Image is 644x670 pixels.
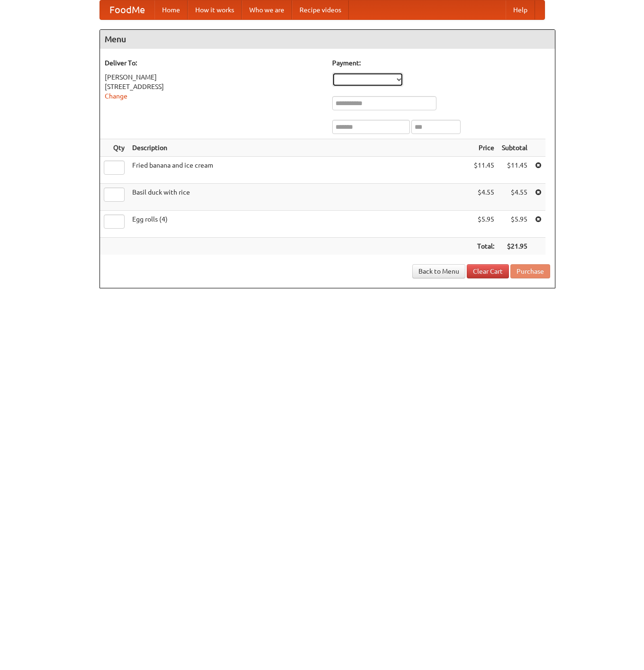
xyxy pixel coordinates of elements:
[105,58,323,68] h5: Deliver To:
[292,0,349,19] a: Recipe videos
[100,139,128,157] th: Qty
[498,184,531,211] td: $4.55
[105,72,323,82] div: [PERSON_NAME]
[498,238,531,255] th: $21.95
[105,82,323,91] div: [STREET_ADDRESS]
[498,139,531,157] th: Subtotal
[510,264,550,278] button: Purchase
[128,211,470,238] td: Egg rolls (4)
[188,0,242,19] a: How it works
[100,30,555,49] h4: Menu
[332,58,550,68] h5: Payment:
[470,139,498,157] th: Price
[242,0,292,19] a: Who we are
[105,92,127,100] a: Change
[470,211,498,238] td: $5.95
[470,238,498,255] th: Total:
[470,184,498,211] td: $4.55
[128,184,470,211] td: Basil duck with rice
[470,157,498,184] td: $11.45
[100,0,154,19] a: FoodMe
[467,264,509,278] a: Clear Cart
[412,264,465,278] a: Back to Menu
[128,157,470,184] td: Fried banana and ice cream
[498,157,531,184] td: $11.45
[128,139,470,157] th: Description
[498,211,531,238] td: $5.95
[154,0,188,19] a: Home
[506,0,535,19] a: Help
